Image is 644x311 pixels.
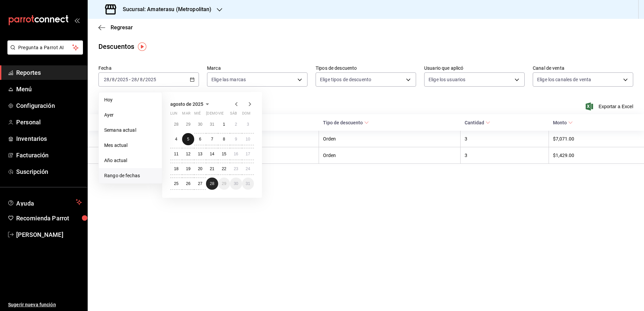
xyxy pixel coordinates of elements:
[246,152,250,156] abbr: 17 de agosto de 2025
[186,166,190,171] abbr: 19 de agosto de 2025
[218,111,224,118] abbr: viernes
[16,167,82,176] span: Suscripción
[218,163,230,175] button: 22 de agosto de 2025
[222,181,226,186] abbr: 29 de agosto de 2025
[234,166,238,171] abbr: 23 de agosto de 2025
[104,172,156,179] span: Rango de fechas
[16,85,82,94] span: Menú
[230,111,237,118] abbr: sábado
[319,147,461,164] th: Orden
[74,18,80,23] button: open_drawer_menu
[170,148,182,160] button: 11 de agosto de 2025
[170,118,182,130] button: 28 de julio de 2025
[137,77,139,82] span: /
[218,148,230,160] button: 15 de agosto de 2025
[16,151,82,160] span: Facturación
[242,178,254,190] button: 31 de agosto de 2025
[230,118,242,130] button: 2 de agosto de 2025
[140,77,143,82] input: --
[194,118,206,130] button: 30 de julio de 2025
[7,40,83,55] button: Pregunta a Parrot AI
[104,157,156,164] span: Año actual
[182,148,194,160] button: 12 de agosto de 2025
[170,163,182,175] button: 18 de agosto de 2025
[174,122,178,127] abbr: 28 de julio de 2025
[211,76,246,83] span: Elige las marcas
[186,181,190,186] abbr: 26 de agosto de 2025
[210,152,214,156] abbr: 14 de agosto de 2025
[131,77,137,82] input: --
[186,152,190,156] abbr: 12 de agosto de 2025
[16,134,82,143] span: Inventarios
[170,133,182,145] button: 4 de agosto de 2025
[323,120,369,125] span: Tipo de descuento
[587,102,633,111] span: Exportar a Excel
[138,42,146,51] img: Tooltip marker
[16,230,82,239] span: [PERSON_NAME]
[316,66,416,70] label: Tipos de descuento
[206,111,246,118] abbr: jueves
[104,77,110,82] input: --
[104,96,156,103] span: Hoy
[88,147,319,164] th: [PERSON_NAME] [PERSON_NAME]
[112,77,115,82] input: --
[174,181,178,186] abbr: 25 de agosto de 2025
[319,131,461,147] th: Orden
[117,77,128,82] input: ----
[246,166,250,171] abbr: 24 de agosto de 2025
[218,133,230,145] button: 8 de agosto de 2025
[16,214,82,223] span: Recomienda Parrot
[16,198,73,206] span: Ayuda
[170,178,182,190] button: 25 de agosto de 2025
[170,111,177,118] abbr: lunes
[104,142,156,149] span: Mes actual
[88,131,319,147] th: [PERSON_NAME]
[194,163,206,175] button: 20 de agosto de 2025
[198,152,202,156] abbr: 13 de agosto de 2025
[98,66,199,70] label: Fecha
[110,77,112,82] span: /
[194,148,206,160] button: 13 de agosto de 2025
[194,111,201,118] abbr: miércoles
[230,163,242,175] button: 23 de agosto de 2025
[222,152,226,156] abbr: 15 de agosto de 2025
[218,118,230,130] button: 1 de agosto de 2025
[98,24,133,31] button: Regresar
[235,137,237,142] abbr: 9 de agosto de 2025
[182,163,194,175] button: 19 de agosto de 2025
[206,178,218,190] button: 28 de agosto de 2025
[247,122,249,127] abbr: 3 de agosto de 2025
[223,122,225,127] abbr: 1 de agosto de 2025
[461,131,549,147] th: 3
[16,101,82,110] span: Configuración
[230,133,242,145] button: 9 de agosto de 2025
[206,133,218,145] button: 7 de agosto de 2025
[242,133,254,145] button: 10 de agosto de 2025
[182,178,194,190] button: 26 de agosto de 2025
[207,66,308,70] label: Marca
[170,101,203,107] span: agosto de 2025
[117,5,211,13] h3: Sucursal: Amaterasu (Metropolitan)
[206,163,218,175] button: 21 de agosto de 2025
[98,41,134,52] div: Descuentos
[145,77,156,82] input: ----
[222,166,226,171] abbr: 22 de agosto de 2025
[198,166,202,171] abbr: 20 de agosto de 2025
[218,178,230,190] button: 29 de agosto de 2025
[549,131,644,147] th: $7,071.00
[143,77,145,82] span: /
[234,152,238,156] abbr: 16 de agosto de 2025
[234,181,238,186] abbr: 30 de agosto de 2025
[242,163,254,175] button: 24 de agosto de 2025
[182,133,194,145] button: 5 de agosto de 2025
[5,49,83,56] a: Pregunta a Parrot AI
[206,118,218,130] button: 31 de julio de 2025
[199,137,201,142] abbr: 6 de agosto de 2025
[194,133,206,145] button: 6 de agosto de 2025
[175,137,177,142] abbr: 4 de agosto de 2025
[16,68,82,77] span: Reportes
[16,118,82,127] span: Personal
[194,178,206,190] button: 27 de agosto de 2025
[242,148,254,160] button: 17 de agosto de 2025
